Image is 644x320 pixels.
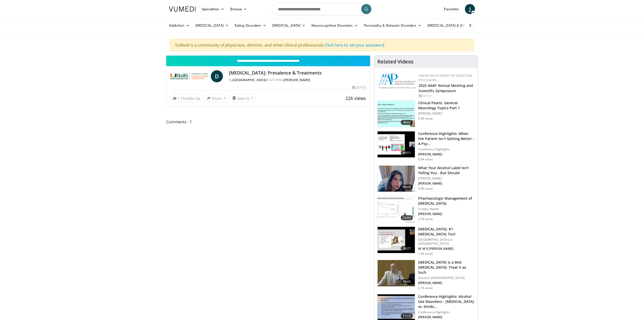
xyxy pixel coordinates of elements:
[272,3,372,15] input: Search topics, interventions
[418,147,475,151] p: Conference Highlights
[377,196,475,223] a: 31:02 Pharmacologic Management of [MEDICAL_DATA] Scripps Health [PERSON_NAME] 2.7K views
[378,260,415,286] img: 747e94ab-1cae-4bba-8046-755ed87a7908.150x105_q85_crop-smart_upscale.jpg
[377,59,414,65] h4: Related Videos
[418,112,475,116] p: [PERSON_NAME]
[378,101,415,127] img: 91ec4e47-6cc3-4d45-a77d-be3eb23d61cb.150x105_q85_crop-smart_upscale.jpg
[377,165,475,192] a: 08:44 What Your Alcohol Label Isn’t Telling You - But Should [PERSON_NAME] [PERSON_NAME] 4.0K views
[418,276,475,280] p: Houston [DEMOGRAPHIC_DATA]
[377,227,475,256] a: 28:27 [MEDICAL_DATA]: #1 [MEDICAL_DATA] Tool [GEOGRAPHIC_DATA] at [GEOGRAPHIC_DATA] M. M O [PERSO...
[418,196,475,206] h3: Pharmacologic Management of [MEDICAL_DATA]
[166,20,192,30] a: Addiction
[419,74,472,82] a: American Academy of Addiction Psychiatry
[418,212,475,216] p: [PERSON_NAME]
[418,187,433,191] p: 4.0K views
[229,78,366,82] div: By FEATURING
[418,315,475,319] p: [PERSON_NAME]
[230,94,256,102] button: Save to
[378,131,415,158] img: 4362ec9e-0993-4580-bfd4-8e18d57e1d49.150x105_q85_crop-smart_upscale.jpg
[352,85,366,90] div: [DATE]
[418,260,475,275] h3: [MEDICAL_DATA] is a Mid-[MEDICAL_DATA]: Treat it as Such
[232,20,269,30] a: Eating Disorders
[199,4,227,14] a: Specialties
[378,196,415,222] img: b20a009e-c028-45a8-b15f-eefb193e12bc.150x105_q85_crop-smart_upscale.jpg
[418,227,475,237] h3: [MEDICAL_DATA]: #1 [MEDICAL_DATA] Tool
[401,150,413,155] span: 69:51
[170,70,209,82] img: University of Miami
[345,95,366,101] span: 226 views
[419,94,474,98] div: [DATE]
[361,20,424,30] a: Personality & Behavior Disorders
[465,4,475,14] a: J
[377,100,475,127] a: 38:02 Clinical Pearls: General Neurology Topics Part 1 [PERSON_NAME] 8.9K views
[169,7,196,12] img: VuMedi Logo
[401,185,413,190] span: 08:44
[418,100,475,111] h3: Clinical Pearls: General Neurology Topics Part 1
[418,247,475,251] p: M. M O [PERSON_NAME]
[377,260,475,290] a: 19:45 [MEDICAL_DATA] is a Mid-[MEDICAL_DATA]: Treat it as Such Houston [DEMOGRAPHIC_DATA] [PERSON...
[192,20,232,30] a: [MEDICAL_DATA]
[418,286,433,290] p: 2.1K views
[441,4,462,14] a: Favorites
[418,165,475,175] h3: What Your Alcohol Label Isn’t Telling You - But Should
[170,39,474,51] div: VuMedi is a community of physicians, dentists, and other clinical professionals.
[401,246,413,251] span: 28:27
[378,227,415,253] img: 88f7a9dd-1da1-4c5c-8011-5b3372b18c1f.150x105_q85_crop-smart_upscale.jpg
[378,166,415,192] img: 3c46fb29-c319-40f0-ac3f-21a5db39118c.png.150x105_q85_crop-smart_upscale.png
[325,42,384,48] a: Click here to set your password
[166,119,370,125] span: Comments 1
[229,70,366,76] h4: [MEDICAL_DATA]: Prevalence & Treatments
[418,310,475,314] p: Conference Highlights
[418,217,433,221] p: 2.7K views
[418,176,475,181] p: [PERSON_NAME]
[424,20,496,30] a: [MEDICAL_DATA] & [MEDICAL_DATA]
[401,279,413,284] span: 19:45
[418,281,475,285] p: [PERSON_NAME]
[401,313,413,318] span: 11:12
[269,20,308,30] a: [MEDICAL_DATA]
[227,4,250,14] a: Browse
[170,94,203,102] a: 1 Thumbs Up
[418,152,475,156] p: [PERSON_NAME]
[418,131,475,146] h3: Conference Highlights: When the Patient Isn't Getting Better - A Psy…
[419,83,473,93] a: 2025 AAAP Annual Meeting and Scientific Symposium
[418,157,433,161] p: 6.0K views
[377,131,475,161] a: 69:51 Conference Highlights: When the Patient Isn't Getting Better - A Psy… Conference Highlights...
[418,117,433,121] p: 8.9K views
[233,78,266,82] a: [GEOGRAPHIC_DATA]
[378,74,416,89] img: f7c290de-70ae-47e0-9ae1-04035161c232.png.150x105_q85_autocrop_double_scale_upscale_version-0.2.png
[211,70,223,82] a: D
[418,252,433,256] p: 1.4K views
[418,238,475,246] p: [GEOGRAPHIC_DATA] at [GEOGRAPHIC_DATA]
[418,294,475,309] h3: Conference Highlights: Alcohol Use Disorders - [MEDICAL_DATA] vs. Drinki…
[418,207,475,211] p: Scripps Health
[308,20,361,30] a: Neurocognitive Disorders
[284,78,310,82] a: [PERSON_NAME]
[418,182,475,186] p: [PERSON_NAME]
[401,120,413,125] span: 38:02
[178,96,180,101] span: 1
[205,94,228,102] button: Share
[401,215,413,220] span: 31:02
